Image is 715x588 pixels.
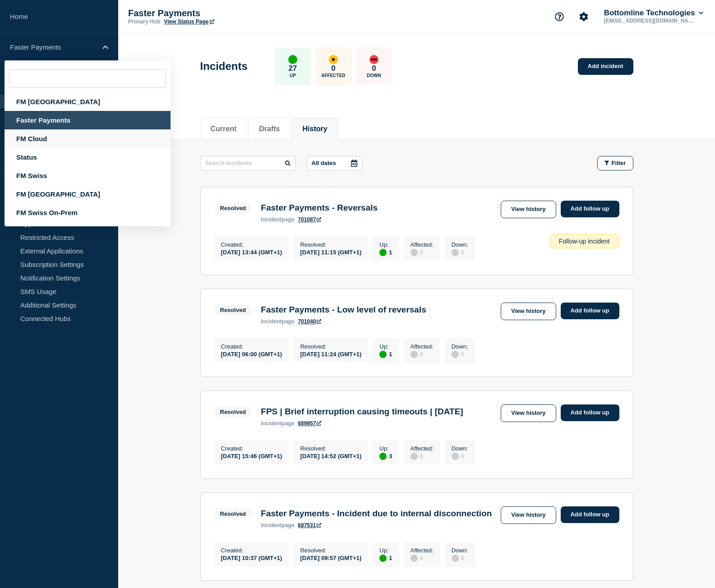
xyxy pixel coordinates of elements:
[452,249,459,256] div: disabled
[261,216,294,223] p: page
[372,64,376,73] p: 0
[214,407,252,417] span: Resolved
[200,60,248,73] h1: Incidents
[411,351,418,358] div: disabled
[501,201,556,218] a: View history
[300,452,361,459] div: [DATE] 14:52 (GMT+1)
[411,249,418,256] div: disabled
[331,64,335,73] p: 0
[261,509,492,519] h3: Faster Payments - Incident due to internal disconnection
[501,404,556,422] a: View history
[379,452,392,460] div: 3
[452,248,468,256] div: 0
[5,111,171,129] div: Faster Payments
[261,305,426,315] h3: Faster Payments - Low level of reversals
[411,453,418,460] div: disabled
[298,522,321,528] a: 687531
[221,343,282,350] p: Created :
[290,73,296,78] p: Up
[379,249,387,256] div: up
[411,555,418,562] div: disabled
[298,420,321,427] a: 689957
[221,554,282,561] div: [DATE] 10:37 (GMT+1)
[379,350,392,358] div: 1
[379,554,392,562] div: 1
[501,506,556,524] a: View history
[5,148,171,166] div: Status
[5,185,171,203] div: FM [GEOGRAPHIC_DATA]
[452,554,468,562] div: 0
[452,241,468,248] p: Down :
[261,407,463,417] h3: FPS | Brief interruption causing timeouts | [DATE]
[411,445,434,452] p: Affected :
[379,343,392,350] p: Up :
[5,129,171,148] div: FM Cloud
[329,55,338,64] div: affected
[261,420,281,427] span: incident
[379,453,387,460] div: up
[452,452,468,460] div: 0
[602,18,696,24] p: [EMAIL_ADDRESS][DOMAIN_NAME]
[452,555,459,562] div: disabled
[561,303,619,319] a: Add follow up
[578,58,633,75] a: Add incident
[221,241,282,248] p: Created :
[261,318,294,325] p: page
[379,351,387,358] div: up
[164,18,214,25] a: View Status Page
[298,318,321,325] a: 701040
[5,92,171,111] div: FM [GEOGRAPHIC_DATA]
[200,156,296,170] input: Search incidents
[452,350,468,358] div: 0
[379,555,387,562] div: up
[312,160,336,166] p: All dates
[411,547,434,554] p: Affected :
[379,248,392,256] div: 1
[303,125,328,133] button: History
[597,156,633,170] button: Filter
[221,547,282,554] p: Created :
[261,420,294,427] p: page
[501,303,556,320] a: View history
[550,7,569,26] button: Support
[367,73,381,78] p: Down
[452,343,468,350] p: Down :
[5,166,171,185] div: FM Swiss
[411,248,434,256] div: 0
[411,554,434,562] div: 0
[549,234,619,248] div: Follow-up incident
[128,8,309,18] p: Faster Payments
[561,506,619,523] a: Add follow up
[221,452,282,459] div: [DATE] 15:46 (GMT+1)
[411,350,434,358] div: 0
[411,343,434,350] p: Affected :
[261,318,281,325] span: incident
[379,241,392,248] p: Up :
[452,351,459,358] div: disabled
[300,547,361,554] p: Resolved :
[214,203,252,213] span: Resolved
[369,55,378,64] div: down
[452,445,468,452] p: Down :
[411,241,434,248] p: Affected :
[379,547,392,554] p: Up :
[214,509,252,519] span: Resolved
[452,547,468,554] p: Down :
[288,64,297,73] p: 27
[307,156,363,170] button: All dates
[128,18,160,25] p: Primary Hub
[602,9,705,18] button: Bottomline Technologies
[221,350,282,358] div: [DATE] 06:00 (GMT+1)
[452,453,459,460] div: disabled
[300,350,361,358] div: [DATE] 11:24 (GMT+1)
[261,203,378,213] h3: Faster Payments - Reversals
[561,404,619,421] a: Add follow up
[221,248,282,256] div: [DATE] 13:44 (GMT+1)
[379,445,392,452] p: Up :
[612,160,626,166] span: Filter
[561,201,619,217] a: Add follow up
[261,522,294,528] p: page
[574,7,593,26] button: Account settings
[300,445,361,452] p: Resolved :
[261,522,281,528] span: incident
